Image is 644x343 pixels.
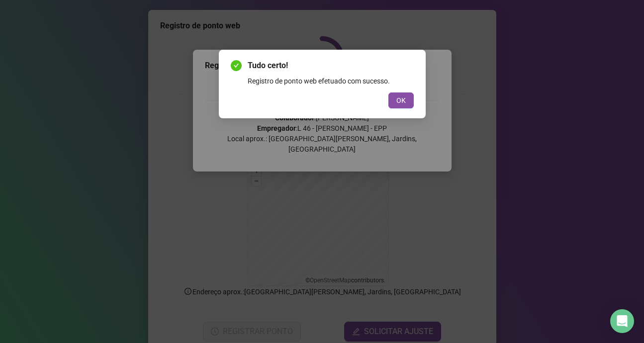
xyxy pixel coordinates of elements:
span: check-circle [231,60,242,71]
div: Open Intercom Messenger [610,309,634,333]
button: OK [388,92,414,108]
span: Tudo certo! [248,60,414,72]
span: OK [396,95,406,106]
div: Registro de ponto web efetuado com sucesso. [248,76,414,86]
